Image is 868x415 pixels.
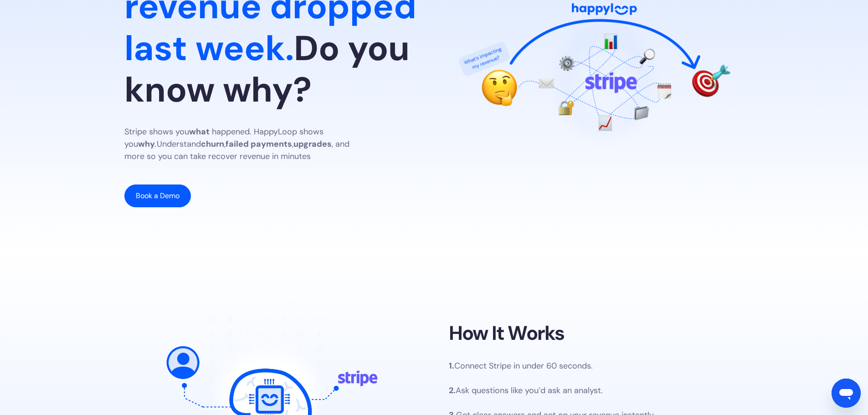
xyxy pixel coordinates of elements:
[449,360,454,371] strong: 1.
[201,138,224,149] strong: churn
[449,385,456,396] strong: 2.
[832,379,861,408] iframe: Button to launch messaging window
[155,138,157,149] em: .
[226,138,292,149] strong: failed payments
[124,184,191,207] a: Book a Demo
[124,126,370,163] p: Stripe shows you happened. HappyLoop shows you Understand , , , and more so you can take recover ...
[189,126,210,137] strong: what
[449,322,565,345] h2: How It Works
[138,138,155,149] strong: why
[293,138,332,149] strong: upgrades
